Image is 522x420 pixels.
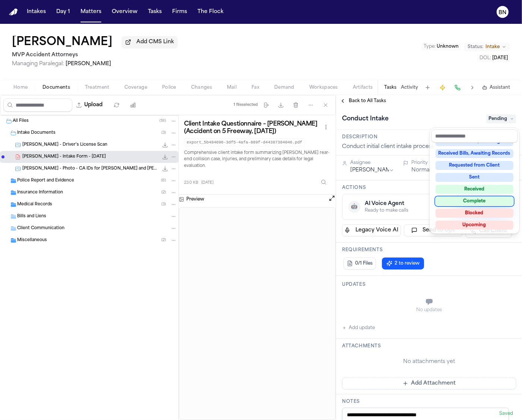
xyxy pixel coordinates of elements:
span: Pending [486,114,516,123]
div: Blocked [436,209,513,218]
div: Requested from Client [436,161,513,170]
div: Upcoming [436,221,513,230]
div: Complete [436,197,513,206]
div: Received [436,185,513,194]
div: Sent [436,173,513,182]
div: Received Bills, Awaiting Records [436,149,513,158]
